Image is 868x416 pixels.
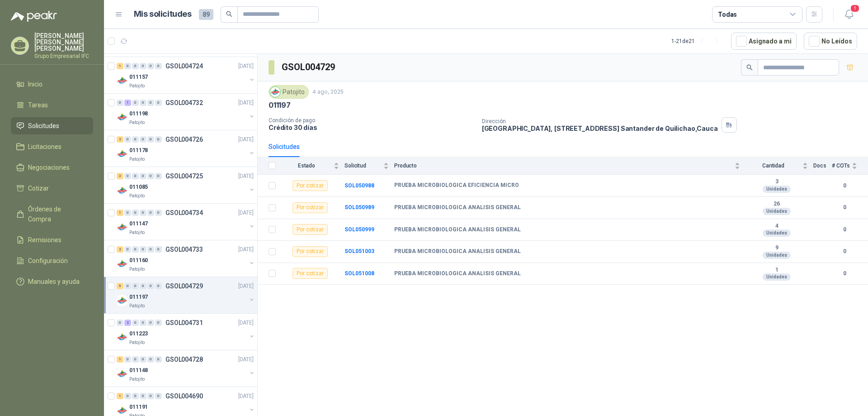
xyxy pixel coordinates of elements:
[129,220,148,228] p: 011147
[28,121,59,131] span: Solicitudes
[238,355,254,364] p: [DATE]
[165,246,203,253] p: GSOL004733
[147,246,154,253] div: 0
[718,10,737,19] div: Todas
[763,208,791,215] div: Unidades
[763,273,791,281] div: Unidades
[147,393,154,399] div: 0
[132,320,139,326] div: 0
[117,136,123,143] div: 2
[147,173,154,179] div: 0
[832,182,857,190] b: 0
[132,393,139,399] div: 0
[763,230,791,237] div: Unidades
[155,246,162,253] div: 0
[165,356,203,363] p: GSOL004728
[165,320,203,326] p: GSOL004731
[28,183,49,193] span: Cotizar
[238,99,254,107] p: [DATE]
[344,204,374,210] a: SOL050989
[129,293,148,301] p: 011197
[117,393,123,399] div: 1
[140,63,146,69] div: 0
[132,173,139,179] div: 0
[129,330,148,338] p: 011223
[129,256,148,265] p: 011160
[269,85,309,99] div: Patojito
[841,6,857,23] button: 1
[28,163,70,172] span: Negociaciones
[238,282,254,291] p: [DATE]
[34,53,93,59] p: Grupo Empresarial IFC
[132,283,139,289] div: 0
[124,356,131,363] div: 0
[281,163,332,169] span: Estado
[28,100,48,110] span: Tareas
[132,100,139,106] div: 0
[124,210,131,216] div: 0
[34,33,93,52] p: [PERSON_NAME] [PERSON_NAME] [PERSON_NAME]
[226,11,232,17] span: search
[124,393,131,399] div: 0
[281,157,344,175] th: Estado
[28,79,42,89] span: Inicio
[117,134,255,163] a: 2 0 0 0 0 0 GSOL004726[DATE] Company Logo011178Patojito
[165,283,203,289] p: GSOL004729
[11,96,93,114] a: Tareas
[117,112,127,123] img: Company Logo
[344,270,374,277] b: SOL051008
[132,136,139,143] div: 0
[11,11,57,22] img: Logo peakr
[238,135,254,144] p: [DATE]
[117,97,255,126] a: 0 1 0 0 0 0 GSOL004732[DATE] Company Logo011198Patojito
[117,75,127,86] img: Company Logo
[763,186,791,193] div: Unidades
[129,229,145,236] p: Patojito
[129,82,145,90] p: Patojito
[117,63,123,69] div: 1
[155,283,162,289] div: 0
[394,163,733,169] span: Producto
[129,339,145,346] p: Patojito
[292,180,328,191] div: Por cotizar
[11,273,93,290] a: Manuales y ayuda
[11,138,93,155] a: Licitaciones
[344,182,374,189] a: SOL050988
[117,283,123,289] div: 5
[129,156,145,163] p: Patojito
[763,252,791,259] div: Unidades
[731,33,797,50] button: Asignado a mi
[124,136,131,143] div: 0
[482,124,718,132] p: [GEOGRAPHIC_DATA], [STREET_ADDRESS] Santander de Quilichao , Cauca
[117,173,123,179] div: 3
[117,317,255,346] a: 0 2 0 0 0 0 GSOL004731[DATE] Company Logo011223Patojito
[155,100,162,106] div: 0
[129,266,145,273] p: Patojito
[147,136,154,143] div: 0
[745,201,808,208] b: 26
[344,226,374,233] a: SOL050999
[165,393,203,399] p: GSOL004690
[117,320,123,326] div: 0
[269,142,300,152] div: Solicitudes
[165,173,203,179] p: GSOL004725
[117,295,127,306] img: Company Logo
[11,201,93,228] a: Órdenes de Compra
[129,192,145,200] p: Patojito
[155,173,162,179] div: 0
[132,356,139,363] div: 0
[832,269,857,278] b: 0
[140,246,146,253] div: 0
[117,246,123,253] div: 2
[117,244,255,273] a: 2 0 0 0 0 0 GSOL004733[DATE] Company Logo011160Patojito
[129,110,148,118] p: 011198
[147,356,154,363] div: 0
[745,267,808,274] b: 1
[140,136,146,143] div: 0
[344,248,374,254] b: SOL051003
[117,281,255,310] a: 5 0 0 0 0 0 GSOL004729[DATE] Company Logo011197Patojito
[124,320,131,326] div: 2
[155,320,162,326] div: 0
[394,204,521,211] b: PRUEBA MICROBIOLOGICA ANALISIS GENERAL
